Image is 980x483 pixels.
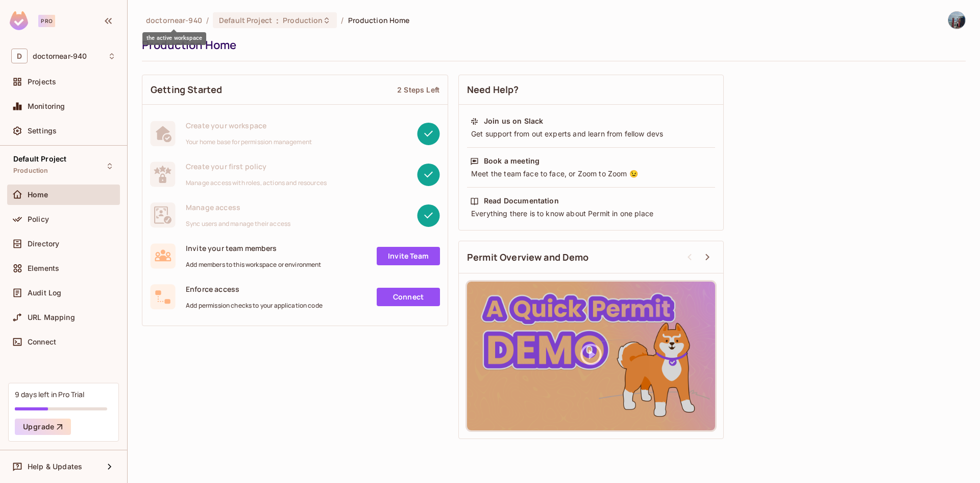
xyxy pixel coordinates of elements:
span: the active workspace [146,15,202,25]
span: Home [28,191,48,199]
span: Monitoring [28,102,65,110]
span: Default Project [13,155,66,163]
span: Create your workspace [186,121,312,130]
span: D [11,49,28,63]
div: Get support from out experts and learn from fellow devs [470,129,712,139]
div: Pro [38,15,55,27]
span: Your home base for permission management [186,138,312,146]
span: Audit Log [28,289,61,297]
span: Manage access [186,202,290,212]
li: / [206,15,209,25]
span: Getting Started [151,83,222,96]
div: Join us on Slack [484,116,543,126]
div: Production Home [142,37,961,53]
span: Help & Updates [28,463,82,471]
span: Projects [28,78,56,86]
a: Invite Team [377,247,440,265]
div: Meet the team face to face, or Zoom to Zoom 😉 [470,169,712,179]
span: Sync users and manage their access [186,220,290,228]
span: Manage access with roles, actions and resources [186,179,327,187]
div: 2 Steps Left [397,85,439,95]
img: SReyMgAAAABJRU5ErkJggg== [10,11,28,30]
div: Everything there is to know about Permit in one place [470,209,712,219]
span: Permit Overview and Demo [467,251,589,264]
span: Add members to this workspace or environment [186,261,322,269]
img: Genbold Gansukh [948,12,965,29]
span: Invite your team members [186,243,322,253]
span: Need Help? [467,83,519,96]
a: Connect [377,288,440,306]
div: Read Documentation [484,196,559,206]
span: : [276,16,279,25]
div: the active workspace [142,32,206,45]
div: 9 days left in Pro Trial [15,389,84,399]
span: Settings [28,127,57,135]
span: Default Project [219,15,272,25]
span: Directory [28,240,59,248]
span: Workspace: doctornear-940 [33,52,87,60]
span: Add permission checks to your application code [186,302,323,310]
span: Connect [28,338,56,346]
div: Book a meeting [484,156,540,166]
span: Production [13,167,48,175]
span: Production Home [348,15,410,25]
span: Enforce access [186,284,323,294]
span: Policy [28,215,49,223]
span: Elements [28,264,59,272]
span: URL Mapping [28,313,75,321]
span: Production [283,15,323,25]
li: / [341,15,344,25]
button: Upgrade [15,419,71,435]
span: Create your first policy [186,162,327,171]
